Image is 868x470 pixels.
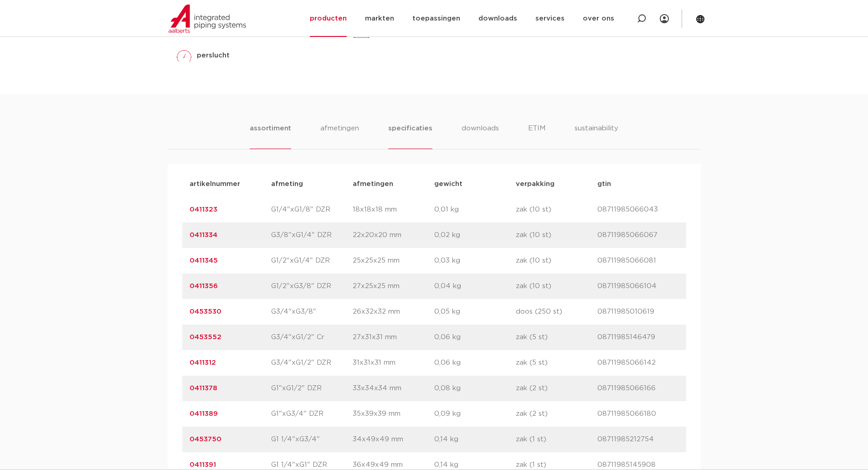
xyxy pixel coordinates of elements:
[271,357,353,368] p: G3/4"xG1/2" DZR
[434,230,516,241] p: 0,02 kg
[271,408,353,419] p: G1"xG3/4" DZR
[528,123,545,149] li: ETIM
[271,204,353,215] p: G1/4"xG1/8" DZR
[353,306,434,317] p: 26x32x32 mm
[190,410,218,417] a: 0411389
[353,281,434,292] p: 27x25x25 mm
[516,281,597,292] p: zak (10 st)
[353,332,434,343] p: 27x31x31 mm
[190,436,221,443] a: 0453750
[462,123,499,149] li: downloads
[353,204,434,215] p: 18x18x18 mm
[516,230,597,241] p: zak (10 st)
[575,123,618,149] li: sustainability
[434,306,516,317] p: 0,05 kg
[190,334,221,341] a: 0453552
[597,383,679,394] p: 08711985066166
[516,179,597,190] p: verpakking
[516,434,597,445] p: zak (1 st)
[271,306,353,317] p: G3/4"xG3/8"
[597,408,679,419] p: 08711985066180
[516,408,597,419] p: zak (2 st)
[190,232,217,238] a: 0411334
[190,257,218,264] a: 0411345
[597,281,679,292] p: 08711985066104
[271,281,353,292] p: G1/2"xG3/8" DZR
[271,383,353,394] p: G1"xG1/2" DZR
[175,46,193,65] img: perslucht
[353,230,434,241] p: 22x20x20 mm
[516,357,597,368] p: zak (5 st)
[271,332,353,343] p: G3/4"xG1/2" Cr
[190,206,217,213] a: 0411323
[434,434,516,445] p: 0,14 kg
[271,179,353,190] p: afmeting
[190,179,271,190] p: artikelnummer
[353,179,434,190] p: afmetingen
[353,255,434,266] p: 25x25x25 mm
[434,255,516,266] p: 0,03 kg
[271,230,353,241] p: G3/8"xG1/4" DZR
[434,179,516,190] p: gewicht
[597,357,679,368] p: 08711985066142
[434,408,516,419] p: 0,09 kg
[597,306,679,317] p: 08711985010619
[434,332,516,343] p: 0,06 kg
[388,123,432,149] li: specificaties
[434,357,516,368] p: 0,06 kg
[320,123,359,149] li: afmetingen
[434,204,516,215] p: 0,01 kg
[516,306,597,317] p: doos (250 st)
[597,179,679,190] p: gtin
[190,385,217,392] a: 0411378
[516,255,597,266] p: zak (10 st)
[597,230,679,241] p: 08711985066067
[190,359,216,366] a: 0411312
[353,383,434,394] p: 33x34x34 mm
[516,332,597,343] p: zak (5 st)
[190,283,218,289] a: 0411356
[197,50,230,61] p: perslucht
[271,255,353,266] p: G1/2"xG1/4" DZR
[353,357,434,368] p: 31x31x31 mm
[434,383,516,394] p: 0,08 kg
[271,434,353,445] p: G1 1/4"xG3/4"
[597,255,679,266] p: 08711985066081
[597,434,679,445] p: 08711985212754
[516,204,597,215] p: zak (10 st)
[434,281,516,292] p: 0,04 kg
[353,408,434,419] p: 35x39x39 mm
[597,332,679,343] p: 08711985146479
[190,461,216,468] a: 0411391
[516,383,597,394] p: zak (2 st)
[250,123,291,149] li: assortiment
[190,308,221,315] a: 0453530
[353,434,434,445] p: 34x49x49 mm
[597,204,679,215] p: 08711985066043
